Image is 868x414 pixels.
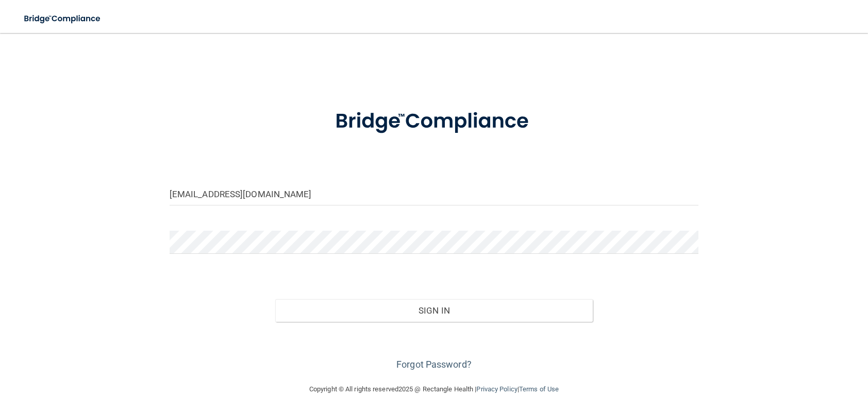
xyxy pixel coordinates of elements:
[476,385,517,393] a: Privacy Policy
[15,8,110,29] img: bridge_compliance_login_screen.278c3ca4.svg
[519,385,559,393] a: Terms of Use
[170,182,699,205] input: Email
[396,359,472,370] a: Forgot Password?
[314,95,554,148] img: bridge_compliance_login_screen.278c3ca4.svg
[275,299,593,322] button: Sign In
[246,373,622,406] div: Copyright © All rights reserved 2025 @ Rectangle Health | |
